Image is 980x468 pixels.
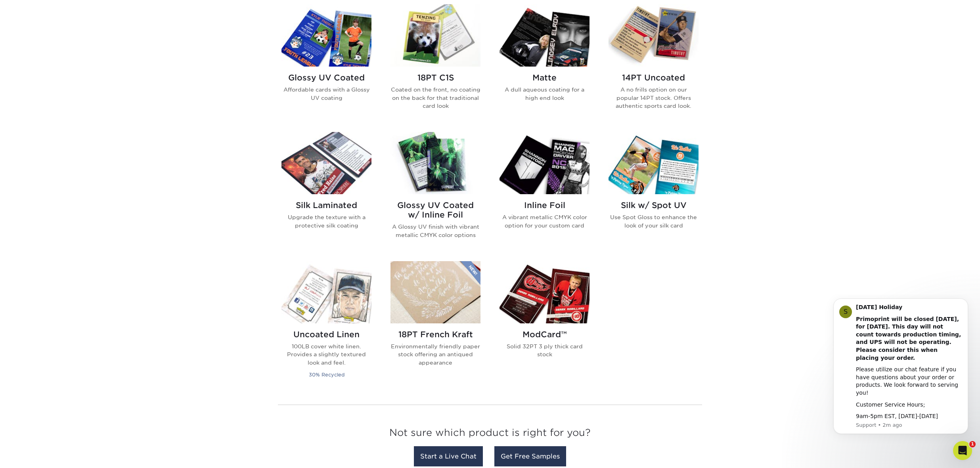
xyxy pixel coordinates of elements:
img: Silk Laminated Trading Cards [281,132,371,194]
p: A vibrant metallic CMYK color option for your custom card [500,213,590,229]
img: Matte Trading Cards [500,4,590,67]
a: 18PT C1S Trading Cards 18PT C1S Coated on the front, no coating on the back for that traditional ... [390,4,480,122]
img: 18PT C1S Trading Cards [390,4,480,67]
img: Inline Foil Trading Cards [500,132,590,194]
img: New Product [461,261,480,285]
h2: Uncoated Linen [281,330,371,339]
a: Matte Trading Cards Matte A dull aqueous coating for a high end look [500,4,590,122]
a: Silk w/ Spot UV Trading Cards Silk w/ Spot UV Use Spot Gloss to enhance the look of your silk card [609,132,699,252]
img: Glossy UV Coated Trading Cards [281,4,371,67]
h2: 14PT Uncoated [609,73,699,82]
iframe: Google Customer Reviews [2,444,67,465]
iframe: Intercom notifications message [821,294,980,447]
h2: Glossy UV Coated w/ Inline Foil [390,201,480,220]
img: Glossy UV Coated w/ Inline Foil Trading Cards [390,132,480,194]
p: Affordable cards with a Glossy UV coating [281,86,371,102]
span: 1 [969,441,976,447]
p: A Glossy UV finish with vibrant metallic CMYK color options [390,223,480,239]
a: Get Free Samples [494,446,566,466]
h2: Silk Laminated [281,201,371,210]
h2: Matte [500,73,590,82]
h3: Not sure which product is right for you? [278,421,702,448]
a: Inline Foil Trading Cards Inline Foil A vibrant metallic CMYK color option for your custom card [500,132,590,252]
h2: Glossy UV Coated [281,73,371,82]
a: Glossy UV Coated w/ Inline Foil Trading Cards Glossy UV Coated w/ Inline Foil A Glossy UV finish ... [390,132,480,252]
a: ModCard™ Trading Cards ModCard™ Solid 32PT 3 ply thick card stock [500,261,590,389]
h2: Inline Foil [500,201,590,210]
a: 14PT Uncoated Trading Cards 14PT Uncoated A no frills option on our popular 14PT stock. Offers au... [609,4,699,122]
p: Solid 32PT 3 ply thick card stock [500,342,590,359]
small: 30% Recycled [309,372,345,378]
p: Upgrade the texture with a protective silk coating [281,213,371,229]
h2: 18PT French Kraft [390,330,480,339]
img: 18PT French Kraft Trading Cards [390,261,480,323]
p: 100LB cover white linen. Provides a slightly textured look and feel. [281,342,371,367]
p: Use Spot Gloss to enhance the look of your silk card [609,213,699,229]
p: A dull aqueous coating for a high end look [500,86,590,102]
img: Silk w/ Spot UV Trading Cards [609,132,699,194]
iframe: Intercom live chat [953,441,972,460]
img: 14PT Uncoated Trading Cards [609,4,699,67]
a: Glossy UV Coated Trading Cards Glossy UV Coated Affordable cards with a Glossy UV coating [281,4,371,122]
img: Uncoated Linen Trading Cards [281,261,371,323]
p: Environmentally friendly paper stock offering an antiqued appearance [390,342,480,367]
h2: Silk w/ Spot UV [609,201,699,210]
a: Uncoated Linen Trading Cards Uncoated Linen 100LB cover white linen. Provides a slightly textured... [281,261,371,389]
p: A no frills option on our popular 14PT stock. Offers authentic sports card look. [609,86,699,110]
p: Coated on the front, no coating on the back for that traditional card look [390,86,480,110]
a: 18PT French Kraft Trading Cards 18PT French Kraft Environmentally friendly paper stock offering a... [390,261,480,389]
h2: 18PT C1S [390,73,480,82]
img: ModCard™ Trading Cards [500,261,590,323]
a: Silk Laminated Trading Cards Silk Laminated Upgrade the texture with a protective silk coating [281,132,371,252]
a: Start a Live Chat [414,446,483,466]
h2: ModCard™ [500,330,590,339]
